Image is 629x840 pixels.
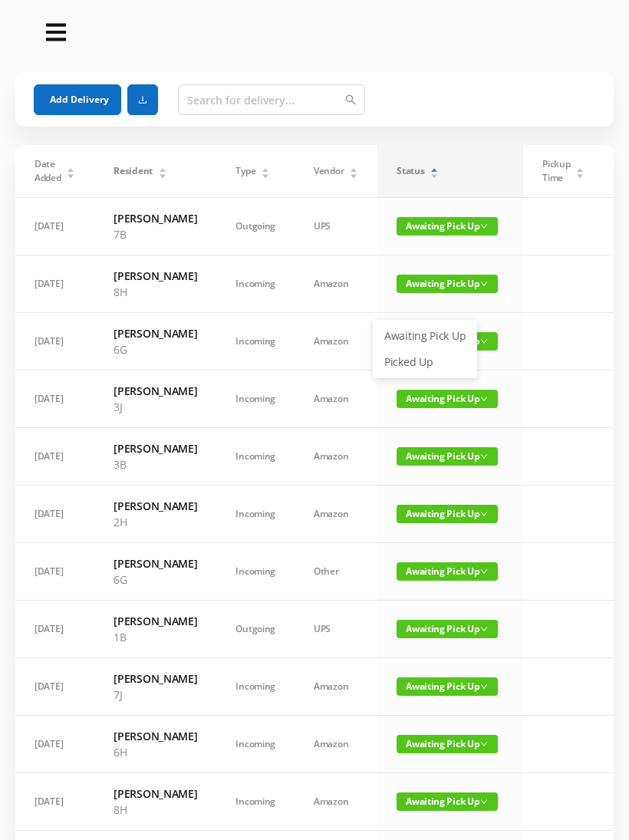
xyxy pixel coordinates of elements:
[480,453,488,460] i: icon: down
[158,166,166,170] i: icon: caret-up
[397,390,498,408] span: Awaiting Pick Up
[15,371,94,428] td: [DATE]
[480,222,488,230] i: icon: down
[114,456,197,473] p: 3B
[216,428,295,486] td: Incoming
[158,166,167,175] div: Sort
[67,166,75,170] i: icon: caret-up
[397,792,498,811] span: Awaiting Pick Up
[480,625,488,633] i: icon: down
[127,84,158,115] button: icon: download
[216,773,295,831] td: Incoming
[397,447,498,466] span: Awaiting Pick Up
[295,773,377,831] td: Amazon
[430,172,439,176] i: icon: caret-down
[114,728,197,744] h6: [PERSON_NAME]
[397,275,498,293] span: Awaiting Pick Up
[375,324,475,348] a: Awaiting Pick Up
[114,399,197,415] p: 3J
[15,773,94,831] td: [DATE]
[295,716,377,773] td: Amazon
[15,198,94,255] td: [DATE]
[375,350,475,374] a: Picked Up
[114,613,197,629] h6: [PERSON_NAME]
[397,562,498,581] span: Awaiting Pick Up
[114,555,197,572] h6: [PERSON_NAME]
[397,620,498,638] span: Awaiting Pick Up
[114,210,197,226] h6: [PERSON_NAME]
[480,740,488,748] i: icon: down
[15,313,94,371] td: [DATE]
[15,601,94,658] td: [DATE]
[15,543,94,601] td: [DATE]
[67,172,75,176] i: icon: caret-down
[114,629,197,645] p: 1B
[295,371,377,428] td: Amazon
[15,428,94,486] td: [DATE]
[114,670,197,687] h6: [PERSON_NAME]
[216,601,295,658] td: Outgoing
[295,428,377,486] td: Amazon
[15,716,94,773] td: [DATE]
[114,268,197,284] h6: [PERSON_NAME]
[178,84,365,115] input: Search for delivery...
[114,514,197,530] p: 2H
[262,172,270,176] i: icon: caret-down
[295,543,377,601] td: Other
[114,744,197,760] p: 6H
[350,172,358,176] i: icon: caret-down
[480,798,488,805] i: icon: down
[15,658,94,716] td: [DATE]
[34,84,121,115] button: Add Delivery
[114,341,197,357] p: 6G
[542,157,570,185] span: Pickup Time
[349,166,358,175] div: Sort
[15,255,94,313] td: [DATE]
[114,383,197,399] h6: [PERSON_NAME]
[216,198,295,255] td: Outgoing
[295,255,377,313] td: Amazon
[397,677,498,696] span: Awaiting Pick Up
[397,735,498,753] span: Awaiting Pick Up
[575,166,585,175] div: Sort
[576,172,585,176] i: icon: caret-down
[15,486,94,543] td: [DATE]
[397,217,498,236] span: Awaiting Pick Up
[350,166,358,170] i: icon: caret-up
[114,802,197,818] p: 8H
[216,313,295,371] td: Incoming
[480,280,488,288] i: icon: down
[66,166,75,175] div: Sort
[216,371,295,428] td: Incoming
[114,284,197,300] p: 8H
[216,486,295,543] td: Incoming
[158,172,166,176] i: icon: caret-down
[397,164,424,178] span: Status
[295,486,377,543] td: Amazon
[430,166,439,175] div: Sort
[114,164,153,178] span: Resident
[114,498,197,514] h6: [PERSON_NAME]
[295,198,377,255] td: UPS
[397,505,498,523] span: Awaiting Pick Up
[216,543,295,601] td: Incoming
[114,786,197,802] h6: [PERSON_NAME]
[480,568,488,575] i: icon: down
[216,716,295,773] td: Incoming
[345,94,356,105] i: icon: search
[35,157,61,185] span: Date Added
[295,658,377,716] td: Amazon
[114,572,197,588] p: 6G
[480,338,488,345] i: icon: down
[216,255,295,313] td: Incoming
[114,226,197,242] p: 7B
[216,658,295,716] td: Incoming
[235,164,255,178] span: Type
[114,325,197,341] h6: [PERSON_NAME]
[576,166,585,170] i: icon: caret-up
[480,683,488,690] i: icon: down
[430,166,439,170] i: icon: caret-up
[480,395,488,403] i: icon: down
[114,687,197,703] p: 7J
[480,510,488,518] i: icon: down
